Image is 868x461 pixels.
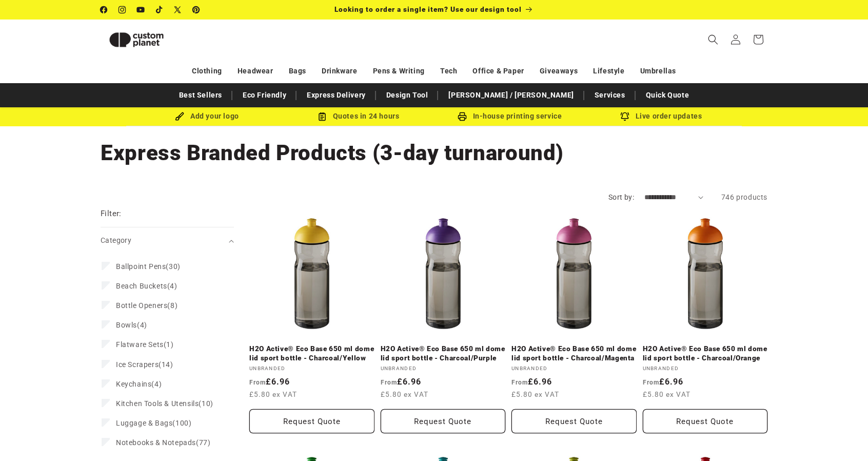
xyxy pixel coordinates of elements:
[593,62,624,80] a: Lifestyle
[381,344,506,362] a: H2O Active® Eco Base 650 ml dome lid sport bottle - Charcoal/Purple
[116,438,210,447] span: (77)
[289,62,306,80] a: Bags
[443,86,579,104] a: [PERSON_NAME] / [PERSON_NAME]
[511,409,637,433] button: Request Quote
[511,344,637,362] a: H2O Active® Eco Base 650 ml dome lid sport bottle - Charcoal/Magenta
[249,409,374,433] button: Request Quote
[381,86,433,104] a: Design Tool
[116,419,172,427] span: Luggage & Bags
[334,5,522,13] span: Looking to order a single item? Use our design tool
[116,301,177,310] span: (8)
[116,301,167,310] span: Bottle Openers
[192,62,222,80] a: Clothing
[101,227,234,254] summary: Category (0 selected)
[540,62,578,80] a: Giveaways
[373,62,425,80] a: Pens & Writing
[238,62,273,80] a: Headwear
[116,262,181,271] span: (30)
[116,380,151,388] span: Keychains
[381,409,506,433] button: Request Quote
[116,282,167,290] span: Beach Buckets
[116,340,164,349] span: Flatware Sets
[608,193,634,201] label: Sort by:
[116,399,213,408] span: (10)
[175,112,184,121] img: Brush Icon
[116,340,174,349] span: (1)
[249,344,374,362] a: H2O Active® Eco Base 650 ml dome lid sport bottle - Charcoal/Yellow
[101,24,172,56] img: Custom Planet
[97,20,207,60] a: Custom Planet
[116,262,166,271] span: Ballpoint Pens
[101,139,767,167] h1: Express Branded Products (3-day turnaround)
[585,110,737,123] div: Live order updates
[458,112,467,121] img: In-house printing
[174,86,227,104] a: Best Sellers
[322,62,357,80] a: Drinkware
[643,409,768,433] button: Request Quote
[702,28,724,51] summary: Search
[116,399,199,408] span: Kitchen Tools & Utensils
[116,360,173,369] span: (14)
[589,86,630,104] a: Services
[302,86,371,104] a: Express Delivery
[434,110,585,123] div: In-house printing service
[318,112,327,121] img: Order Updates Icon
[116,418,191,428] span: (100)
[116,379,162,389] span: (4)
[116,320,147,330] span: (4)
[238,86,291,104] a: Eco Friendly
[116,321,137,329] span: Bowls
[472,62,524,80] a: Office & Paper
[116,281,177,291] span: (4)
[643,344,768,362] a: H2O Active® Eco Base 650 ml dome lid sport bottle - Charcoal/Orange
[116,360,159,369] span: Ice Scrapers
[620,112,629,121] img: Order updates
[116,438,196,447] span: Notebooks & Notepads
[101,208,122,220] h2: Filter:
[131,110,283,123] div: Add your logo
[641,86,695,104] a: Quick Quote
[283,110,434,123] div: Quotes in 24 hours
[721,193,767,201] span: 746 products
[640,62,676,80] a: Umbrellas
[440,62,457,80] a: Tech
[101,236,131,244] span: Category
